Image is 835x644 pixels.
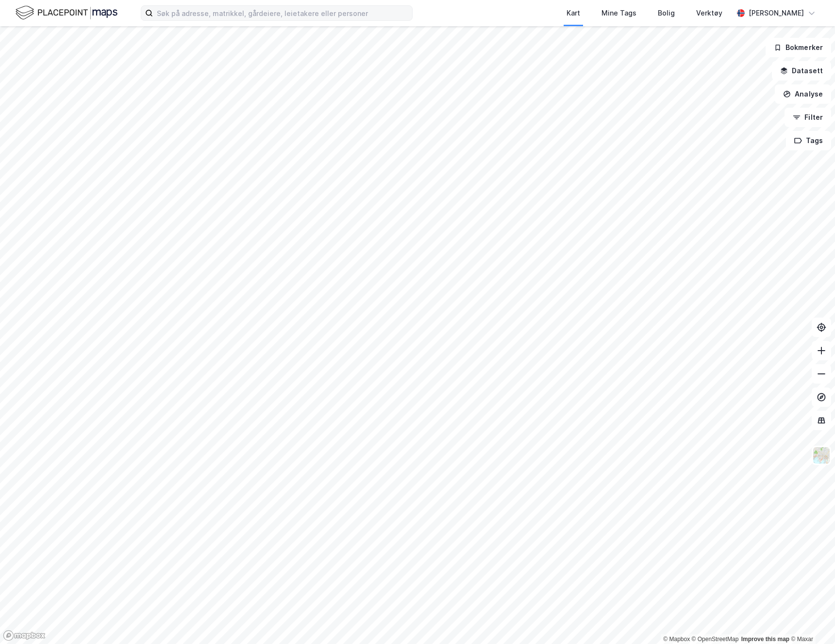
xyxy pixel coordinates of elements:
[663,636,690,643] a: Mapbox
[786,131,831,150] button: Tags
[786,597,835,644] div: Kontrollprogram for chat
[786,597,835,644] iframe: Chat Widget
[766,38,831,57] button: Bokmerker
[658,7,675,19] div: Bolig
[16,4,117,21] img: logo.f888ab2527a4732fd821a326f86c7f29.svg
[785,108,831,127] button: Filter
[772,61,831,80] button: Datasett
[741,636,789,643] a: Improve this map
[812,446,831,465] img: Z
[567,7,580,19] div: Kart
[749,7,804,19] div: [PERSON_NAME]
[3,630,46,641] a: Mapbox homepage
[696,7,722,19] div: Verktøy
[153,6,412,20] input: Søk på adresse, matrikkel, gårdeiere, leietakere eller personer
[692,636,739,643] a: OpenStreetMap
[775,84,831,104] button: Analyse
[601,7,636,19] div: Mine Tags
